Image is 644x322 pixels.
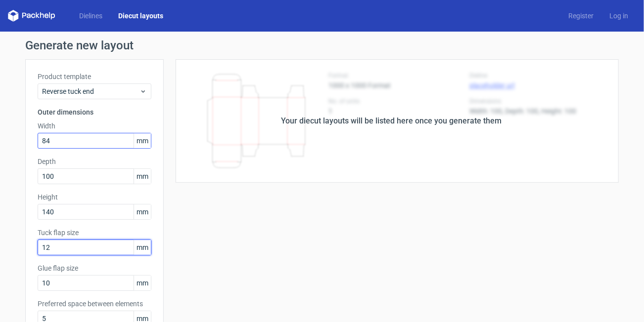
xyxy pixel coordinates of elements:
span: Reverse tuck end [42,86,139,96]
label: Depth [38,157,151,166]
label: Height [38,192,151,202]
div: Your diecut layouts will be listed here once you generate them [281,115,502,127]
a: Diecut layouts [110,11,171,21]
label: Width [38,121,151,131]
span: mm [134,169,151,184]
label: Glue flap size [38,263,151,273]
span: mm [134,240,151,255]
label: Product template [38,72,151,81]
span: mm [134,133,151,148]
span: mm [134,276,151,290]
label: Tuck flap size [38,228,151,238]
h1: Generate new layout [25,40,619,51]
label: Preferred space between elements [38,299,151,309]
span: mm [134,204,151,219]
a: Register [560,11,601,21]
a: Dielines [71,11,110,21]
a: Log in [601,11,636,21]
h3: Outer dimensions [38,107,151,117]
